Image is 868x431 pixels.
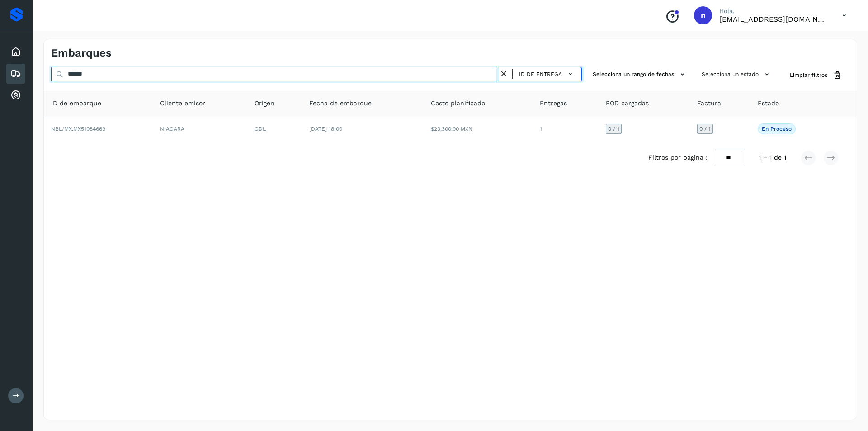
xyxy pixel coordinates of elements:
[6,64,25,84] div: Embarques
[309,126,342,132] span: [DATE] 18:00
[51,126,105,132] span: NBL/MX.MX51084669
[309,99,372,108] span: Fecha de embarque
[759,153,786,162] span: 1 - 1 de 1
[51,99,101,108] span: ID de embarque
[247,116,302,142] td: GDL
[424,116,533,142] td: $23,300.00 MXN
[540,99,567,108] span: Entregas
[790,71,827,79] span: Limpiar filtros
[153,116,247,142] td: NIAGARA
[698,67,775,82] button: Selecciona un estado
[606,99,649,108] span: POD cargadas
[6,42,25,62] div: Inicio
[719,15,828,24] p: nchavez@aeo.mx
[589,67,691,82] button: Selecciona un rango de fechas
[51,47,112,60] h4: Embarques
[699,126,711,132] span: 0 / 1
[6,85,25,105] div: Cuentas por cobrar
[160,99,205,108] span: Cliente emisor
[255,99,274,108] span: Origen
[516,67,578,81] button: ID de entrega
[719,7,828,15] p: Hola,
[762,126,792,132] p: En proceso
[533,116,599,142] td: 1
[758,99,779,108] span: Estado
[519,70,562,78] span: ID de entrega
[648,153,708,162] span: Filtros por página :
[783,67,849,84] button: Limpiar filtros
[608,126,619,132] span: 0 / 1
[431,99,485,108] span: Costo planificado
[697,99,721,108] span: Factura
